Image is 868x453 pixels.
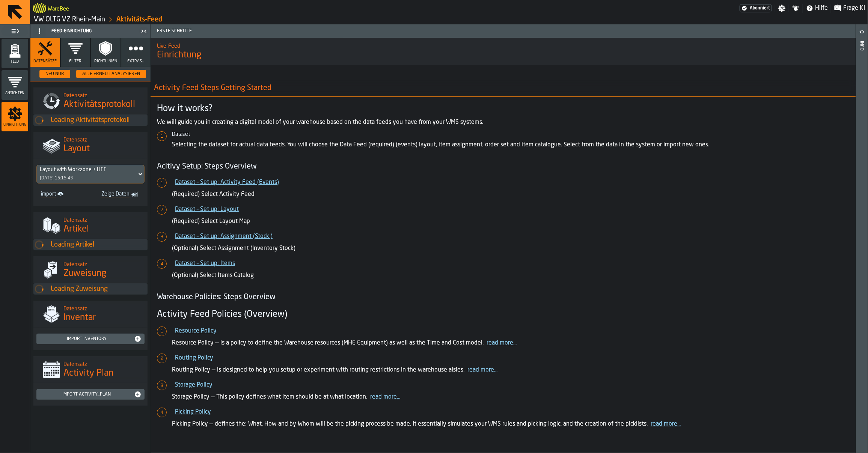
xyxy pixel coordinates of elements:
p: (Required) Select Layout Map [172,217,850,226]
div: title-Layout [33,132,148,159]
span: Erste Schritte [154,29,856,34]
div: Loading Zuweisung [51,285,148,293]
p: Storage Policy — This policy defines what Item should be at what location. [172,393,850,402]
span: Artikel [63,223,89,235]
li: menu Ansichten [2,70,28,100]
h2: Activity Feed Steps Getting Started [148,80,865,97]
div: title-Inventar [33,301,148,328]
h2: Sub Title [63,360,142,367]
label: button-toggle-Frage KI [831,4,868,13]
div: Import ACTIVITY_PLAN [39,392,134,397]
p: We will guide you in creating a digital model of your warehouse based on the data feeds you have ... [157,118,850,127]
div: title-Einrichtung [151,38,856,65]
span: Zuweisung [63,268,106,280]
p: (Optional) Select Assignment (Inventory Stock) [172,244,850,253]
span: Extras... [127,59,144,64]
span: Einrichtung [157,49,850,61]
h2: Sub Title [63,135,142,143]
div: title-Activity Plan [33,356,148,383]
h6: Dataset [172,131,850,137]
label: button-toggle-Öffnen [857,26,867,39]
label: button-toggle-Vollständiges Menü umschalten [2,26,28,36]
a: Routing Policy [175,355,213,361]
button: button-Alle erneut analysieren [76,70,146,78]
p: Routing Policy — is designed to help you setup or experiment with routing restrictions in the war... [172,366,850,375]
a: Dataset – Set up: Items [175,260,235,266]
div: Neu Nur [42,71,67,77]
span: Hilfe [815,4,828,13]
label: button-toggle-Schließe mich [139,27,149,36]
p: Picking Policy — defines the: What, How and by Whom will be the picking process be made. It essen... [172,420,850,429]
a: link-to-/wh/i/44979e6c-6f66-405e-9874-c1e29f02a54a/feed/cb2375cd-a213-45f6-a9a8-871f1953d9f6 [116,15,162,24]
p: (Required) Select Activity Feed [172,190,850,199]
div: Menü-Abonnement [740,4,772,12]
a: Dataset – Set up: Layout [175,206,239,212]
a: Picking Policy [175,409,211,415]
a: read more... [370,394,400,400]
h4: Acitivy Setup: Steps Overview [157,161,850,172]
nav: Breadcrumb [33,15,449,24]
a: read more... [487,340,517,346]
a: Storage Policy [175,382,212,388]
div: title-Aktivitätsprotokoll [33,87,148,114]
div: title-Artikel [33,212,148,239]
button: button-Import Inventory [36,334,145,344]
label: button-toggle-Einstellungen [775,5,789,12]
h4: Warehouse Policies: Steps Overview [157,292,850,303]
h3: title-section- [30,67,151,81]
h2: Sub Title [63,91,142,99]
label: button-toggle-Benachrichtigungen [789,5,803,12]
a: Dataset – Set up: Assignment (Stock ) [175,233,273,239]
div: Loading Artikel [51,241,148,249]
a: link-to-/wh/i/44979e6c-6f66-405e-9874-c1e29f02a54a/import/layout/ [38,190,87,200]
button: button-Neu Nur [39,70,70,78]
div: title-Zuweisung [33,256,148,283]
span: Feed [2,60,28,64]
a: Dataset – Set up: Activity Feed (Events) [175,179,279,185]
h2: Sub Title [63,216,142,223]
span: Ansichten [2,91,28,95]
div: Info [859,39,865,451]
span: Frage KI [843,4,865,13]
button: button-Import ACTIVITY_PLAN [36,389,145,400]
label: button-toggle-Hilfe [803,4,831,13]
span: Layout [63,143,90,155]
p: Resource Policy — is a policy to define the Warehouse resources (MHE Equipment) as well as the Ti... [172,339,850,348]
p: (Optional) Select Items Catalog [172,271,850,280]
li: menu Einrichtung [2,102,28,132]
p: Selecting the dataset for actual data feeds. You will choose the Data Feed (required) (events) la... [172,140,850,149]
header: Info [856,24,868,453]
div: Alle erneut analysieren [79,71,143,77]
a: toggle-dataset-table-Zeige Daten [93,190,143,200]
h2: Sub Title [63,260,142,268]
a: link-to-/wh/i/44979e6c-6f66-405e-9874-c1e29f02a54a/simulations [34,15,105,24]
div: DropdownMenuValue-5d7f1a8a-d4e3-43d4-ba7b-7b1ece2423b0 [40,167,134,173]
span: Inventar [63,312,96,324]
span: Richtlinien [94,59,117,64]
span: Aktivitätsprotokoll [63,99,135,111]
span: Filter [69,59,81,64]
h2: Sub Title [63,304,142,312]
div: DropdownMenuValue-5d7f1a8a-d4e3-43d4-ba7b-7b1ece2423b0[DATE] 15:15:43 [36,165,145,184]
a: Resource Policy [175,328,217,334]
span: Einrichtung [2,123,28,127]
span: Activity Plan [63,367,113,379]
a: read more... [467,367,497,373]
h3: How it works? [157,103,850,115]
div: Import Inventory [39,336,134,342]
li: menu Feed [2,39,28,69]
h3: Activity Feed Policies (Overview) [157,309,850,321]
a: logo-header [33,2,46,15]
a: read more... [651,421,681,427]
h2: Sub Title [157,42,850,49]
div: Loading Aktivitätsprotokoll [51,116,148,124]
div: [DATE] 15:15:43 [40,176,73,181]
div: Feed-Einrichtung [32,25,139,37]
a: link-to-/wh/i/44979e6c-6f66-405e-9874-c1e29f02a54a/settings/billing [740,4,772,12]
h2: Sub Title [48,5,69,12]
span: Zeige Daten [96,191,130,199]
span: Datensätze [33,59,57,64]
span: Abonniert [750,6,770,11]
